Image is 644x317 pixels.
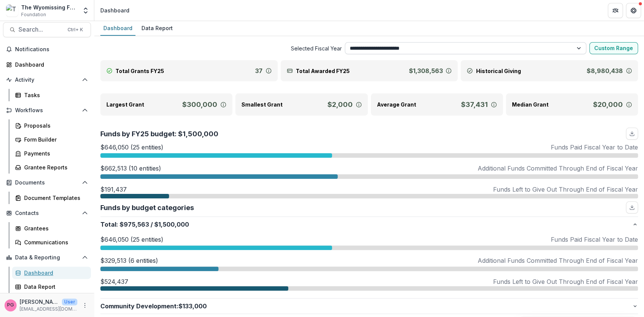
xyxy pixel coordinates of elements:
[478,164,638,173] p: Additional Funds Committed Through End of Fiscal Year
[20,306,77,312] p: [EMAIL_ADDRESS][DOMAIN_NAME]
[3,177,91,189] button: Open Documents
[21,11,46,18] span: Foundation
[12,133,91,146] a: Form Builder
[18,26,63,33] span: Search...
[493,185,638,194] p: Funds Left to Give Out Through End of Fiscal Year
[100,217,638,232] button: Total:$975,563/$1,500,000
[24,91,85,99] div: Tasks
[15,180,79,186] span: Documents
[3,251,91,264] button: Open Data & Reporting
[3,22,91,37] button: Search...
[106,101,144,108] p: Largest Grant
[24,238,85,246] div: Communications
[100,129,218,139] p: Funds by FY25 budget: $1,500,000
[15,107,79,114] span: Workflows
[493,277,638,286] p: Funds Left to Give Out Through End of Fiscal Year
[100,143,163,152] p: $646,050 (25 entities)
[24,269,85,277] div: Dashboard
[100,44,342,52] span: Selected Fiscal Year
[100,232,638,298] div: Total:$975,563/$1,500,000
[12,89,91,101] a: Tasks
[182,99,217,110] p: $300,000
[15,46,88,53] span: Notifications
[24,224,85,232] div: Grantees
[100,203,194,213] p: Funds by budget categories
[24,122,85,130] div: Proposals
[551,143,638,152] p: Funds Paid Fiscal Year to Date
[100,277,128,286] p: $524,437
[151,220,153,229] span: /
[296,67,350,75] p: Total Awarded FY25
[377,101,416,108] p: Average Grant
[24,163,85,171] div: Grantee Reports
[608,3,623,18] button: Partners
[626,201,638,213] button: download
[24,194,85,202] div: Document Templates
[241,101,283,108] p: Smallest Grant
[100,185,127,194] p: $191,437
[461,99,488,110] p: $37,431
[6,5,18,17] img: The Wyomissing Foundation
[15,210,79,216] span: Contacts
[80,3,91,18] button: Open entity switcher
[97,5,132,16] nav: breadcrumb
[3,74,91,86] button: Open Activity
[3,43,91,55] button: Notifications
[3,207,91,219] button: Open Contacts
[15,61,85,69] div: Dashboard
[100,6,129,14] div: Dashboard
[409,66,443,75] p: $1,308,563
[100,299,638,314] button: Community Development:$133,000
[512,101,549,108] p: Median Grant
[120,220,149,229] span: $975,563
[12,161,91,174] a: Grantee Reports
[12,267,91,279] a: Dashboard
[24,149,85,157] div: Payments
[12,222,91,235] a: Grantees
[24,283,85,291] div: Data Report
[589,42,638,54] button: Custom Range
[593,99,623,110] p: $20,000
[115,67,164,75] p: Total Grants FY25
[626,3,641,18] button: Get Help
[80,301,89,310] button: More
[3,58,91,71] a: Dashboard
[12,147,91,160] a: Payments
[100,21,135,36] a: Dashboard
[138,21,176,36] a: Data Report
[587,66,623,75] p: $8,980,438
[12,192,91,204] a: Document Templates
[551,235,638,244] p: Funds Paid Fiscal Year to Date
[100,164,161,173] p: $662,513 (10 entities)
[12,236,91,248] a: Communications
[12,119,91,132] a: Proposals
[7,303,14,308] div: Pat Giles
[66,26,85,34] div: Ctrl + K
[476,67,521,75] p: Historical Giving
[100,220,632,229] p: Total : $1,500,000
[62,299,77,305] p: User
[100,302,632,311] p: Community Development : $133,000
[100,256,158,265] p: $329,513 (6 entities)
[478,256,638,265] p: Additional Funds Committed Through End of Fiscal Year
[20,298,59,306] p: [PERSON_NAME]
[100,235,163,244] p: $646,050 (25 entities)
[255,66,263,75] p: 37
[21,3,77,11] div: The Wyomissing Foundation
[24,136,85,143] div: Form Builder
[626,128,638,140] button: download
[327,99,353,110] p: $2,000
[12,280,91,293] a: Data Report
[100,23,135,34] div: Dashboard
[138,23,176,34] div: Data Report
[3,104,91,116] button: Open Workflows
[15,255,79,261] span: Data & Reporting
[15,77,79,83] span: Activity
